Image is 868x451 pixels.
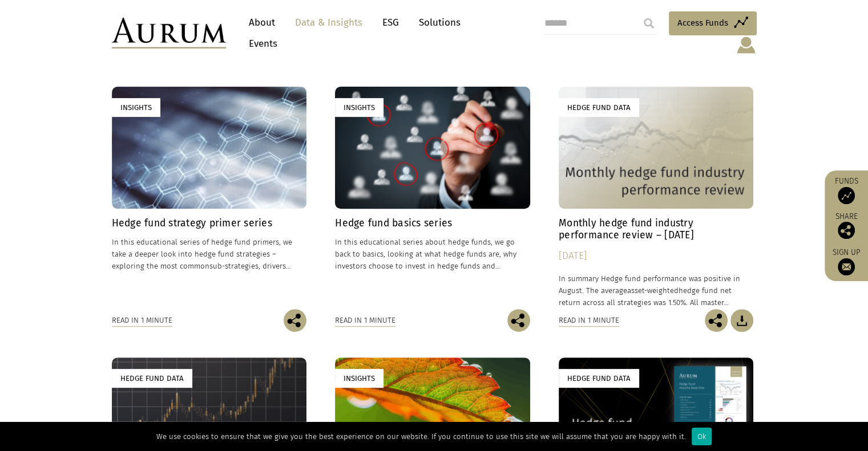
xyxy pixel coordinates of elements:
img: Share this post [507,309,530,332]
img: account-icon.svg [736,35,757,55]
a: Access Funds [669,11,757,35]
p: In summary Hedge fund performance was positive in August. The average hedge fund net return acros... [559,273,754,308]
p: In this educational series about hedge funds, we go back to basics, looking at what hedge funds a... [335,236,530,272]
div: [DATE] [559,248,754,264]
a: Insights Hedge fund strategy primer series In this educational series of hedge fund primers, we t... [112,87,307,308]
div: Insights [335,369,383,388]
a: About [243,12,281,33]
span: sub-strategies [209,262,259,270]
div: Ok [692,428,712,445]
img: Sign up to our newsletter [838,258,855,275]
div: Read in 1 minute [335,314,395,327]
div: Hedge Fund Data [112,369,192,388]
img: Share this post [284,309,306,332]
div: Share [830,213,862,239]
h4: Hedge fund strategy primer series [112,217,307,229]
img: Share this post [705,309,728,332]
a: Events [243,33,277,54]
a: Insights Hedge fund basics series In this educational series about hedge funds, we go back to bas... [335,87,530,308]
a: Solutions [413,12,466,33]
a: Sign up [830,247,862,275]
h4: Hedge fund basics series [335,217,530,229]
a: Data & Insights [289,12,368,33]
span: asset-weighted [627,286,679,295]
div: Hedge Fund Data [559,98,639,117]
p: In this educational series of hedge fund primers, we take a deeper look into hedge fund strategie... [112,236,307,272]
img: Download Article [730,309,753,332]
img: Share this post [838,222,855,239]
div: Insights [335,98,383,117]
img: Access Funds [838,187,855,204]
a: Funds [830,176,862,204]
div: Hedge Fund Data [559,369,639,388]
a: ESG [377,12,405,33]
a: Hedge Fund Data Monthly hedge fund industry performance review – [DATE] [DATE] In summary Hedge f... [559,87,754,308]
h4: Monthly hedge fund industry performance review – [DATE] [559,217,754,241]
img: Aurum [112,18,226,48]
input: Submit [637,12,660,35]
div: Read in 1 minute [112,314,172,327]
div: Insights [112,98,160,117]
div: Read in 1 minute [559,314,619,327]
span: Access Funds [677,16,728,30]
